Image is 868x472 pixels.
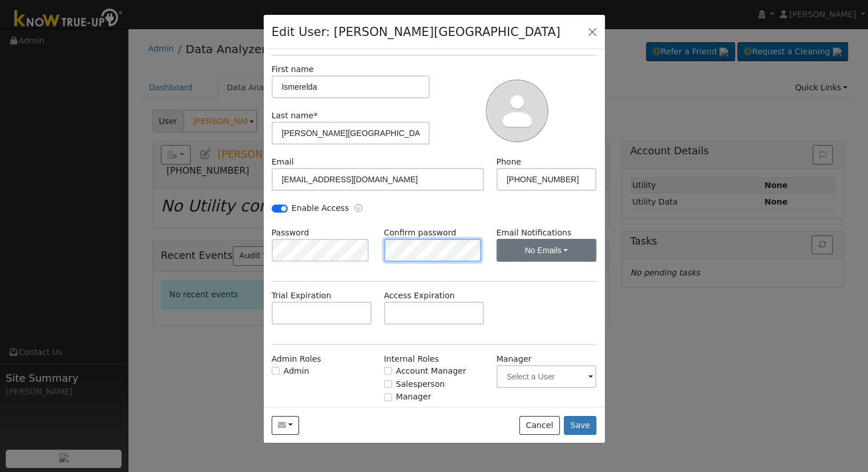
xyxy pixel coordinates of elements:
[272,290,332,302] label: Trial Expiration
[496,353,532,365] label: Manager
[384,353,439,365] label: Internal Roles
[384,393,392,401] input: Manager
[384,290,455,302] label: Access Expiration
[272,227,309,239] label: Password
[272,367,280,375] input: Admin
[396,365,466,377] label: Account Manager
[564,416,597,435] button: Save
[292,202,349,214] label: Enable Access
[284,365,309,377] label: Admin
[272,156,294,168] label: Email
[384,367,392,375] input: Account Manager
[396,378,445,390] label: Salesperson
[384,380,392,388] input: Salesperson
[313,111,317,120] span: Required
[272,63,314,75] label: First name
[496,156,522,168] label: Phone
[496,239,597,262] button: No Emails
[272,416,300,435] button: gl25world@gmail.com
[272,23,560,41] h4: Edit User: [PERSON_NAME][GEOGRAPHIC_DATA]
[519,416,560,435] button: Cancel
[396,391,431,403] label: Manager
[272,353,321,365] label: Admin Roles
[496,227,597,239] label: Email Notifications
[354,202,362,215] a: Enable Access
[384,227,457,239] label: Confirm password
[272,110,318,122] label: Last name
[496,365,597,388] input: Select a User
